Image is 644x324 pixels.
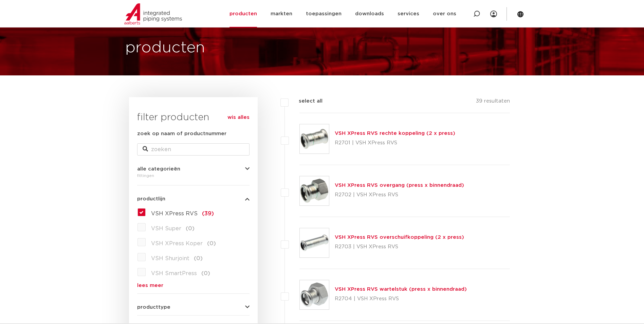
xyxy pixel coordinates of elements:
[335,138,455,148] p: R2701 | VSH XPress RVS
[201,271,210,276] span: (0)
[151,256,189,261] span: VSH Shurjoint
[137,196,250,201] button: productlijn
[300,124,329,154] img: Thumbnail for VSH XPress RVS rechte koppeling (2 x press)
[137,166,250,172] button: alle categorieën
[300,280,329,309] img: Thumbnail for VSH XPress RVS wartelstuk (press x binnendraad)
[151,241,203,246] span: VSH XPress Koper
[335,287,467,292] a: VSH XPress RVS wartelstuk (press x binnendraad)
[300,176,329,205] img: Thumbnail for VSH XPress RVS overgang (press x binnendraad)
[137,111,250,124] h3: filter producten
[335,131,455,136] a: VSH XPress RVS rechte koppeling (2 x press)
[186,226,195,231] span: (0)
[335,183,464,188] a: VSH XPress RVS overgang (press x binnendraad)
[335,293,467,304] p: R2704 | VSH XPress RVS
[151,211,198,216] span: VSH XPress RVS
[125,37,205,59] h1: producten
[137,305,250,310] button: producttype
[207,241,216,246] span: (0)
[137,143,250,156] input: zoeken
[335,235,464,240] a: VSH XPress RVS overschuifkoppeling (2 x press)
[227,113,250,122] a: wis alles
[151,271,197,276] span: VSH SmartPress
[300,228,329,257] img: Thumbnail for VSH XPress RVS overschuifkoppeling (2 x press)
[137,130,226,138] label: zoek op naam of productnummer
[476,97,510,108] p: 39 resultaten
[335,190,464,200] p: R2702 | VSH XPress RVS
[151,226,181,231] span: VSH Super
[289,97,323,105] label: select all
[194,256,203,261] span: (0)
[137,283,250,288] a: lees meer
[137,172,250,180] div: fittingen
[137,305,170,310] span: producttype
[137,196,165,201] span: productlijn
[335,241,464,252] p: R2703 | VSH XPress RVS
[202,211,214,216] span: (39)
[137,166,180,172] span: alle categorieën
